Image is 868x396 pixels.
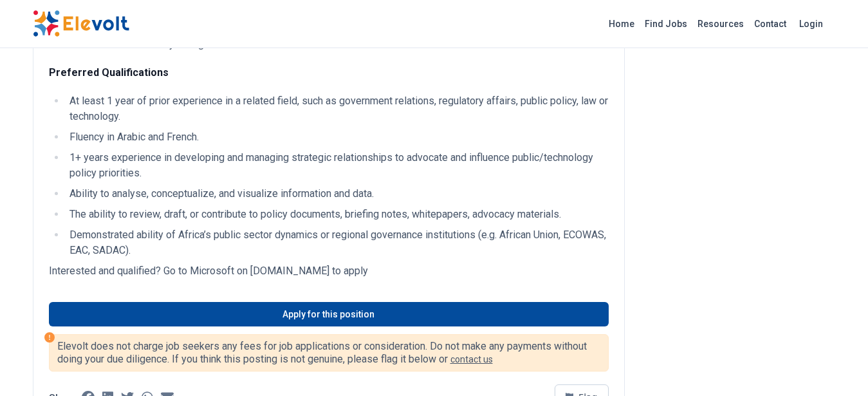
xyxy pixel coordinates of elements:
[749,14,791,34] a: Contact
[66,207,609,222] li: The ability to review, draft, or contribute to policy documents, briefing notes, whitepapers, adv...
[791,11,831,37] a: Login
[57,340,600,366] p: Elevolt does not charge job seekers any fees for job applications or consideration. Do not make a...
[804,334,868,396] iframe: Chat Widget
[66,150,609,181] li: 1+ years experience in developing and managing strategic relationships to advocate and influence ...
[66,227,609,258] li: Demonstrated ability of Africa’s public sector dynamics or regional governance institutions (e.g....
[692,14,749,34] a: Resources
[66,186,609,202] li: Ability to analyse, conceptualize, and visualize information and data.
[49,302,609,326] a: Apply for this position
[33,10,129,37] img: Elevolt
[66,93,609,124] li: At least 1 year of prior experience in a related field, such as government relations, regulatory ...
[66,129,609,145] li: Fluency in Arabic and French.
[49,263,609,279] p: Interested and qualified? Go to Microsoft on [DOMAIN_NAME] to apply
[640,14,692,34] a: Find Jobs
[49,66,169,79] strong: Preferred Qualifications
[450,354,493,364] a: contact us
[604,14,640,34] a: Home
